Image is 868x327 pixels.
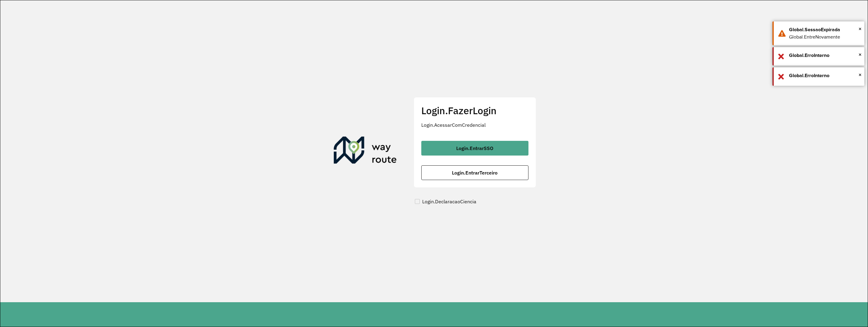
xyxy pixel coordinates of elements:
div: Global.EntreNovamente [789,33,860,41]
button: Close [859,24,862,33]
span: Login.EntrarTerceiro [452,170,498,175]
label: Login.DeclaracaoCiencia [414,198,536,205]
div: Global.ErroInterno [789,72,860,79]
button: button [421,165,528,180]
button: button [421,141,528,156]
span: × [859,50,862,59]
button: Close [859,70,862,79]
span: Login.EntrarSSO [456,146,493,151]
div: Global.SessaoExpirada [789,26,860,33]
p: Login.AcessarComCredencial [421,121,528,129]
span: × [859,24,862,33]
button: Close [859,50,862,59]
span: × [859,70,862,79]
div: Global.ErroInterno [789,52,860,59]
img: Roteirizador AmbevTech [334,137,397,166]
h2: Login.FazerLogin [421,105,528,116]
